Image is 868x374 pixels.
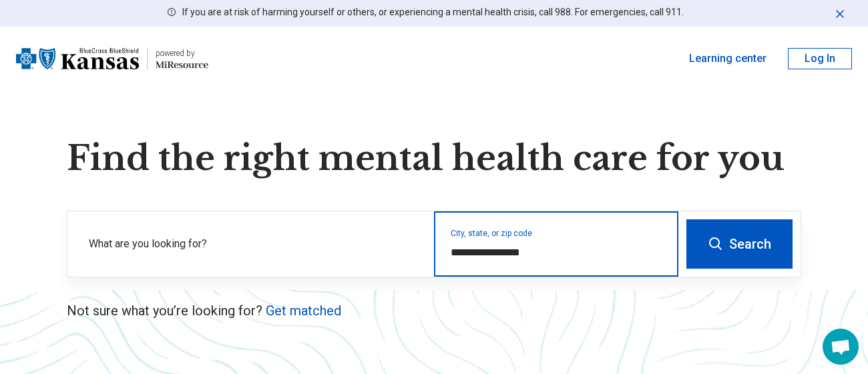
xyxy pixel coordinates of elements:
[67,139,801,179] h1: Find the right mental health care for you
[266,303,341,319] a: Get matched
[16,43,139,75] img: Blue Cross Blue Shield Kansas
[788,48,852,69] button: Log In
[689,51,767,67] a: Learning center
[156,47,208,59] div: powered by
[67,301,801,320] p: Not sure what you’re looking for?
[89,236,418,252] label: What are you looking for?
[16,43,208,75] a: Blue Cross Blue Shield Kansaspowered by
[833,5,847,21] button: Dismiss
[182,5,684,19] p: If you are at risk of harming yourself or others, or experiencing a mental health crisis, call 98...
[823,329,859,365] div: Open chat
[686,219,793,269] button: Search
